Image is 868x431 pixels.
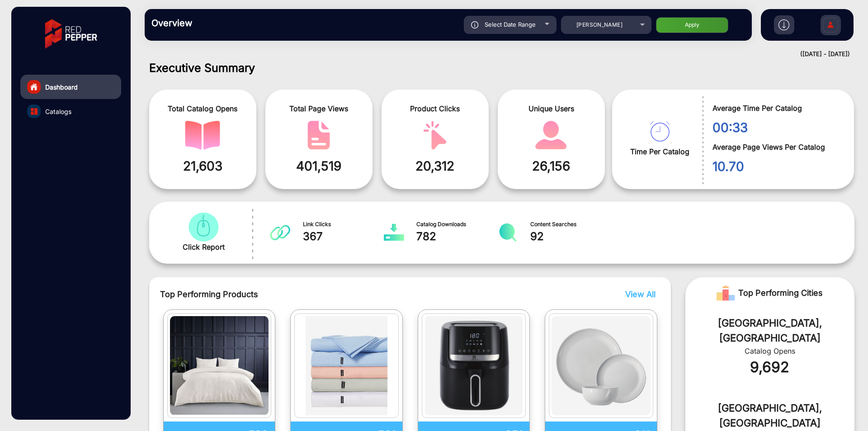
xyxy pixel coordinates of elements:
span: Click Report [183,242,225,252]
span: Total Page Views [272,103,366,114]
img: Sign%20Up.svg [821,10,840,42]
span: Select Date Range [485,21,536,28]
span: View All [625,289,656,299]
div: [GEOGRAPHIC_DATA], [GEOGRAPHIC_DATA] [699,316,841,346]
img: catalog [301,121,336,150]
span: 00:33 [712,118,840,137]
img: catalog [498,223,518,242]
img: h2download.svg [778,19,789,30]
a: Catalogs [20,99,121,123]
img: catalog [533,121,569,150]
span: [PERSON_NAME] [576,21,623,28]
img: catalog [384,223,404,242]
img: vmg-logo [38,11,104,57]
span: 92 [530,228,612,245]
div: [GEOGRAPHIC_DATA], [GEOGRAPHIC_DATA] [699,401,841,431]
button: View All [623,288,653,300]
img: catalog [650,121,670,142]
img: catalog [270,223,290,242]
span: 782 [416,228,498,245]
span: 20,312 [388,156,482,175]
span: 10.70 [712,157,840,176]
button: Apply [656,17,728,33]
img: catalog [425,316,524,415]
span: Average Page Views Per Catalog [712,142,840,152]
span: Product Clicks [388,103,482,114]
img: icon [471,21,479,28]
span: Link Clicks [303,220,385,228]
img: catalog [186,213,221,242]
span: 26,156 [505,156,598,175]
div: Catalog Opens [699,346,841,356]
span: Catalog Downloads [416,220,498,228]
img: Rank image [717,284,735,302]
span: Unique Users [505,103,598,114]
img: catalog [297,316,396,415]
img: catalog [185,121,220,150]
span: Content Searches [530,220,612,228]
img: catalog [552,316,651,415]
span: Dashboard [45,82,78,92]
span: Total Catalog Opens [156,103,250,114]
img: home [30,83,38,91]
img: catalog [417,121,453,150]
h1: Executive Summary [149,61,854,75]
span: Top Performing Products [160,288,541,300]
img: catalog [31,108,38,115]
span: 21,603 [156,156,250,175]
h3: Overview [151,18,278,28]
span: Top Performing Cities [738,284,823,302]
div: ([DATE] - [DATE]) [136,50,850,59]
img: catalog [170,316,269,415]
div: 9,692 [699,356,841,378]
span: Catalogs [45,107,71,116]
span: Average Time Per Catalog [712,103,840,114]
span: 367 [303,228,385,245]
a: Dashboard [20,75,121,99]
span: 401,519 [272,156,366,175]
